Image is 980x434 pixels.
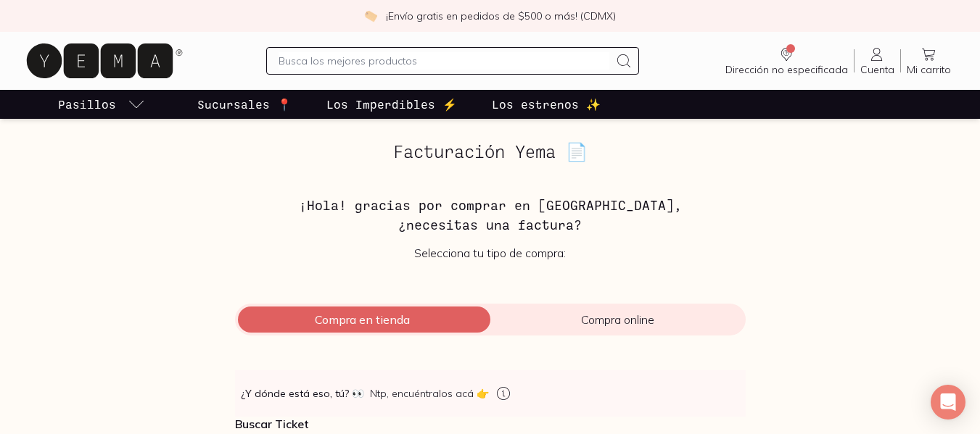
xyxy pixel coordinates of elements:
[386,9,616,23] p: ¡Envío gratis en pedidos de $500 o más! (CDMX)
[235,196,746,234] h3: ¡Hola! gracias por comprar en [GEOGRAPHIC_DATA], ¿necesitas una factura?
[489,90,604,119] a: Los estrenos ✨
[860,63,894,76] span: Cuenta
[197,96,292,113] p: Sucursales 📍
[720,46,854,76] a: Dirección no especificada
[901,46,957,76] a: Mi carrito
[931,385,965,420] div: Open Intercom Messenger
[725,63,848,76] span: Dirección no especificada
[235,246,746,260] p: Selecciona tu tipo de compra:
[279,52,610,70] input: Busca los mejores productos
[326,96,457,113] p: Los Imperdibles ⚡️
[235,142,746,161] h2: Facturación Yema 📄
[241,386,364,401] strong: ¿Y dónde está eso, tú?
[235,312,490,327] span: Compra en tienda
[235,417,746,431] p: Buscar Ticket
[194,90,295,119] a: Sucursales 📍
[324,90,460,119] a: Los Imperdibles ⚡️
[55,90,148,119] a: pasillo-todos-link
[492,96,601,113] p: Los estrenos ✨
[352,386,364,401] span: 👀
[855,46,900,76] a: Cuenta
[364,9,377,22] img: check
[58,96,116,113] p: Pasillos
[490,312,746,327] span: Compra online
[370,386,489,401] span: Ntp, encuéntralos acá 👉
[907,63,951,76] span: Mi carrito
